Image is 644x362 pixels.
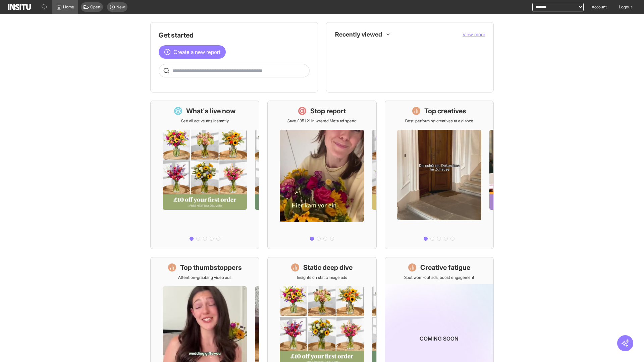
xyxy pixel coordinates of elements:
[178,275,231,280] p: Attention-grabbing video ads
[8,4,31,10] img: Logo
[385,101,494,249] a: Top creativesBest-performing creatives at a glance
[90,4,100,10] span: Open
[297,275,347,280] p: Insights on static image ads
[186,106,236,116] h1: What's live now
[63,4,74,10] span: Home
[180,263,242,272] h1: Top thumbstoppers
[267,101,376,249] a: Stop reportSave £351.21 in wasted Meta ad spend
[463,31,485,38] button: View more
[310,106,346,116] h1: Stop report
[303,263,353,272] h1: Static deep dive
[116,4,125,10] span: New
[463,32,485,37] span: View more
[159,31,310,40] h1: Get started
[173,48,220,56] span: Create a new report
[405,118,473,124] p: Best-performing creatives at a glance
[150,101,259,249] a: What's live nowSee all active ads instantly
[181,118,229,124] p: See all active ads instantly
[287,118,357,124] p: Save £351.21 in wasted Meta ad spend
[424,106,466,116] h1: Top creatives
[159,45,226,59] button: Create a new report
